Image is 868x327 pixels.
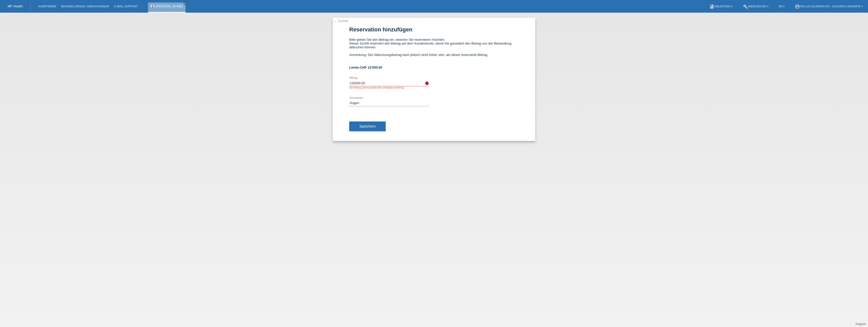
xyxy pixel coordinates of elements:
[709,4,714,9] i: book
[359,124,376,128] span: Speichern
[349,121,386,131] button: Speichern
[776,5,787,8] a: DE ▾
[112,5,140,8] a: E-Mail Support
[743,4,748,9] i: build
[349,86,429,89] div: Der Betrag überschreitet den verfügbaren Betrag
[425,81,429,85] i: error
[855,322,866,326] a: Support
[707,5,735,8] a: bookAnleitung ▾
[740,5,771,8] a: buildWerkzeuge ▾
[8,4,23,8] a: MF Health
[334,19,348,23] a: ← Zurück
[349,26,519,33] h1: Reservation hinzufügen
[58,5,112,8] a: Behandlungen / Abbuchungen
[156,4,183,8] a: [PERSON_NAME]
[184,2,187,4] i: close
[36,5,58,8] a: Kund*innen
[349,38,519,60] div: Bitte geben Sie den Betrag ein, welchen Sie reservieren möchten. Dieser Schritt reserviert den Be...
[349,66,382,69] b: Limite:
[795,4,800,9] i: account_circle
[792,5,865,8] a: account_circlePallas Kliniken AG - Kalenica Shkurte ▾
[183,1,187,5] a: close
[360,66,382,69] span: CHF 12'000.00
